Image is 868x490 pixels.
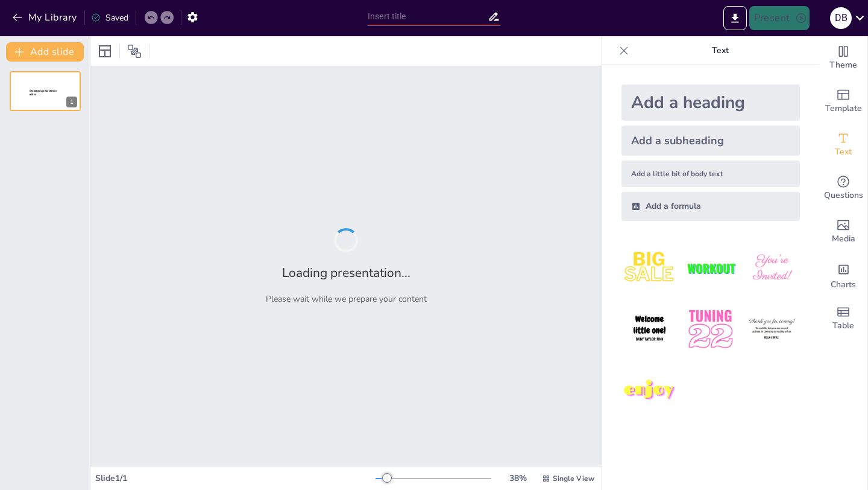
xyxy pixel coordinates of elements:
div: Change the overall theme [819,36,867,80]
div: Saved [91,12,128,24]
button: Export to PowerPoint [723,6,747,30]
p: Please wait while we prepare your content [266,293,427,305]
span: Text [835,145,852,159]
span: Position [127,44,142,59]
div: 1 [10,71,81,111]
button: D B [830,6,852,30]
span: Questions [824,189,863,202]
p: Text [634,36,807,65]
button: Present [749,6,810,30]
img: 4.jpeg [621,301,678,357]
div: Add text boxes [819,123,867,167]
input: Insert title [368,8,488,25]
span: Media [832,232,855,246]
h2: Loading presentation... [282,264,410,281]
button: Add slide [6,42,84,62]
div: 38 % [503,472,532,484]
div: Add a little bit of body text [621,161,800,187]
img: 6.jpeg [744,301,800,357]
img: 5.jpeg [682,301,738,357]
button: My Library [9,8,82,27]
span: Charts [831,278,856,291]
div: Add charts and graphs [819,253,867,297]
div: 1 [66,97,77,107]
div: Add a table [819,297,867,340]
span: Sendsteps presentation editor [30,89,57,96]
div: Get real-time input from your audience [819,167,867,210]
div: Layout [95,42,115,61]
span: Template [825,102,862,115]
div: Add ready made slides [819,80,867,123]
img: 3.jpeg [744,240,800,296]
div: Slide 1 / 1 [95,472,376,484]
div: Add images, graphics, shapes or video [819,210,867,253]
img: 7.jpeg [621,363,678,419]
div: Add a formula [621,192,800,221]
img: 2.jpeg [682,240,738,296]
div: Add a heading [621,84,800,121]
img: 1.jpeg [621,240,678,296]
div: D B [830,7,852,29]
span: Table [832,319,854,332]
span: Theme [829,59,857,72]
span: Single View [553,474,594,483]
div: Add a subheading [621,126,800,156]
